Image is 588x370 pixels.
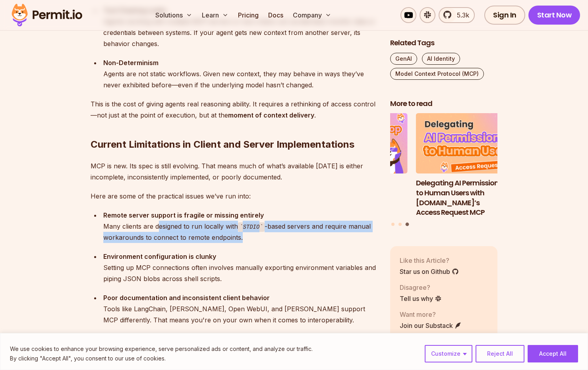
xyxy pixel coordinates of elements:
a: Docs [265,7,286,23]
div: Tools like LangChain, [PERSON_NAME], Open WebUI, and [PERSON_NAME] support MCP differently. That ... [103,292,377,326]
h2: Current Limitations in Client and Server Implementations [91,106,377,151]
h3: Delegating AI Permissions to Human Users with [DOMAIN_NAME]’s Access Request MCP [416,178,523,218]
span: 5.3k [452,10,469,20]
strong: Remote server support is fragile or missing entirely [103,211,264,219]
strong: Non-Determinism [103,59,159,67]
button: Customize [425,345,472,362]
p: We use cookies to enhance your browsing experience, serve personalized ads or content, and analyz... [10,344,313,354]
strong: Poor documentation and inconsistent client behavior [103,294,270,302]
h3: Human-in-the-Loop for AI Agents: Best Practices, Frameworks, Use Cases, and Demo [300,178,408,218]
button: Learn [199,7,232,23]
strong: Environment configuration is clunky [103,252,216,260]
code: STDIO [238,222,265,232]
button: Reject All [476,345,524,362]
button: Go to slide 3 [405,223,409,226]
p: Like this Article? [400,256,459,265]
a: GenAI [390,53,417,65]
a: Join our Substack [400,321,462,330]
p: MCP is new. Its spec is still evolving. That means much of what’s available [DATE] is either inco... [91,160,377,183]
a: Star us on Github [400,267,459,276]
p: This is the cost of giving agents real reasoning ability. It requires a rethinking of access cont... [91,98,377,121]
div: Agents are not static workflows. Given new context, they may behave in ways they’ve never exhibit... [103,57,377,91]
img: Delegating AI Permissions to Human Users with Permit.io’s Access Request MCP [416,114,523,174]
div: Many clients are designed to run locally with -based servers and require manual workarounds to co... [103,210,377,243]
strong: moment of context delivery [228,111,314,119]
a: Pricing [235,7,262,23]
h2: Related Tags [390,38,497,48]
div: Posts [390,114,497,227]
a: Delegating AI Permissions to Human Users with Permit.io’s Access Request MCPDelegating AI Permiss... [416,114,523,218]
button: Solutions [152,7,195,23]
button: Go to slide 1 [391,223,395,226]
div: Setting up MCP connections often involves manually exporting environment variables and piping JSO... [103,251,377,284]
button: Go to slide 2 [398,223,402,226]
h2: More to read [390,99,497,109]
li: 2 of 3 [300,114,408,218]
p: By clicking "Accept All", you consent to our use of cookies. [10,354,313,363]
img: Human-in-the-Loop for AI Agents: Best Practices, Frameworks, Use Cases, and Demo [300,114,408,174]
a: Sign In [484,6,525,25]
a: Model Context Protocol (MCP) [390,68,484,80]
a: 5.3k [439,7,475,23]
p: Disagree? [400,283,442,292]
img: Permit logo [8,2,86,29]
a: Tell us why [400,294,442,303]
a: Start Now [528,6,580,25]
button: Accept All [528,345,578,362]
p: Want more? [400,310,462,319]
p: Here are some of the practical issues we’ve run into: [91,191,377,202]
a: AI Identity [422,53,460,65]
button: Company [290,7,335,23]
li: 3 of 3 [416,114,523,218]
